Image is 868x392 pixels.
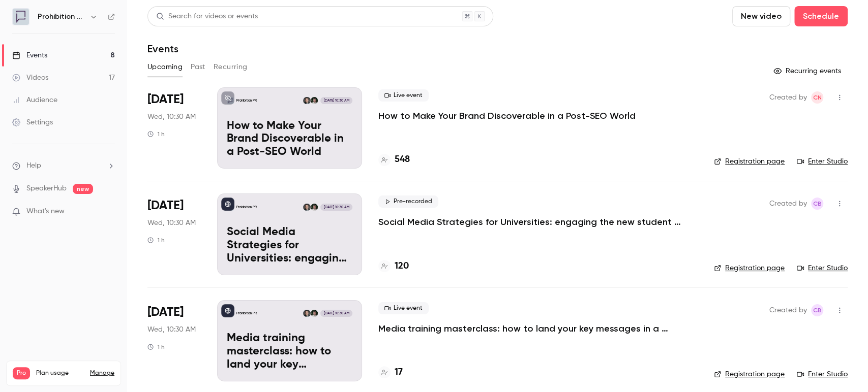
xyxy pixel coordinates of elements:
button: Past [191,59,205,75]
div: 1 h [147,343,165,351]
span: Pre-recorded [378,195,438,208]
div: Sep 17 Wed, 10:30 AM (Europe/London) [147,87,201,169]
img: Prohibition PR [13,9,29,25]
a: Media training masterclass: how to land your key messages in a digital-first world [378,322,683,335]
button: Recurring events [769,63,848,79]
a: Registration page [714,263,785,273]
span: Plan usage [36,369,84,377]
a: Enter Studio [797,263,848,273]
span: What's new [26,206,65,217]
img: Chris Norton [303,310,310,317]
a: 120 [378,259,409,273]
img: Will Ockenden [311,204,318,211]
div: Audience [12,95,57,105]
a: How to Make Your Brand Discoverable in a Post-SEO WorldProhibition PRWill OckendenChris Norton[DA... [217,87,362,169]
div: Videos [12,73,48,83]
h6: Prohibition PR [38,12,85,22]
button: Upcoming [147,59,183,75]
span: [DATE] [147,304,184,320]
p: Prohibition PR [236,205,257,210]
span: Claire Beaumont [811,198,823,210]
span: CB [813,304,822,316]
p: Media training masterclass: how to land your key messages in a digital-first world [227,332,352,371]
img: Chris Norton [303,204,310,211]
span: [DATE] 10:30 AM [320,97,352,104]
iframe: Noticeable Trigger [103,207,115,216]
span: Claire Beaumont [811,304,823,316]
span: CB [813,198,822,210]
button: Recurring [214,59,248,75]
li: help-dropdown-opener [12,160,115,171]
span: CN [813,91,822,104]
h1: Events [147,43,178,55]
div: 1 h [147,130,165,138]
span: [DATE] [147,91,184,108]
span: Created by [769,198,807,210]
img: Will Ockenden [311,97,318,104]
span: Wed, 10:30 AM [147,324,196,335]
span: [DATE] [147,198,184,214]
h4: 120 [395,259,409,273]
a: Social Media Strategies for Universities: engaging the new student cohort [378,216,683,228]
a: 548 [378,153,410,167]
span: new [73,184,93,194]
button: Schedule [794,6,848,26]
a: Enter Studio [797,156,848,167]
p: Prohibition PR [236,311,257,316]
a: Social Media Strategies for Universities: engaging the new student cohortProhibition PRWill Ocken... [217,193,362,275]
span: Wed, 10:30 AM [147,112,196,122]
a: Registration page [714,369,785,379]
img: Will Ockenden [311,310,318,317]
a: Manage [90,369,114,377]
a: Enter Studio [797,369,848,379]
span: Live event [378,89,429,102]
span: [DATE] 10:30 AM [320,204,352,211]
div: 1 h [147,236,165,244]
a: Media training masterclass: how to land your key messages in a digital-first worldProhibition PRW... [217,300,362,381]
p: Social Media Strategies for Universities: engaging the new student cohort [227,226,352,265]
span: [DATE] 10:30 AM [320,310,352,317]
span: Created by [769,304,807,316]
div: Sep 24 Wed, 10:30 AM (Europe/London) [147,193,201,275]
a: How to Make Your Brand Discoverable in a Post-SEO World [378,110,636,122]
div: Events [12,50,47,60]
p: Prohibition PR [236,98,257,103]
a: Registration page [714,156,785,167]
img: Chris Norton [303,97,310,104]
span: Live event [378,302,429,314]
a: SpeakerHub [26,183,67,194]
div: Oct 8 Wed, 10:30 AM (Europe/London) [147,300,201,381]
a: 17 [378,366,403,379]
div: Search for videos or events [156,11,258,22]
span: Pro [13,367,30,379]
div: Settings [12,117,53,127]
button: New video [732,6,790,26]
span: Help [26,160,41,171]
span: Wed, 10:30 AM [147,218,196,228]
p: How to Make Your Brand Discoverable in a Post-SEO World [227,120,352,159]
h4: 17 [395,366,403,379]
span: Chris Norton [811,91,823,104]
span: Created by [769,91,807,104]
h4: 548 [395,153,410,167]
